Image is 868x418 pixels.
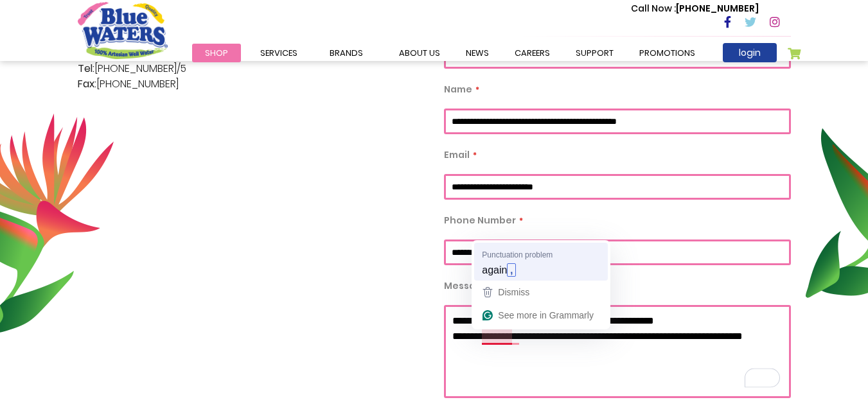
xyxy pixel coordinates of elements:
span: Email [444,148,470,161]
a: News [453,44,502,62]
span: Name [444,83,472,96]
a: about us [386,44,453,62]
a: support [563,44,626,62]
span: Services [260,47,297,59]
span: Shop [205,47,228,59]
p: [PHONE_NUMBER] [631,2,759,15]
span: Tel: [78,61,94,76]
span: Message [444,279,488,292]
a: careers [502,44,563,62]
textarea: To enrich screen reader interactions, please activate Accessibility in Grammarly extension settings [444,305,791,398]
span: Fax: [78,76,96,92]
span: Phone Number [444,214,516,227]
span: Call Now : [631,2,676,15]
a: login [723,43,777,62]
span: Brands [330,47,363,59]
p: [PHONE_NUMBER]/5 [PHONE_NUMBER] [78,61,425,92]
a: Promotions [626,44,708,62]
a: store logo [78,2,168,58]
